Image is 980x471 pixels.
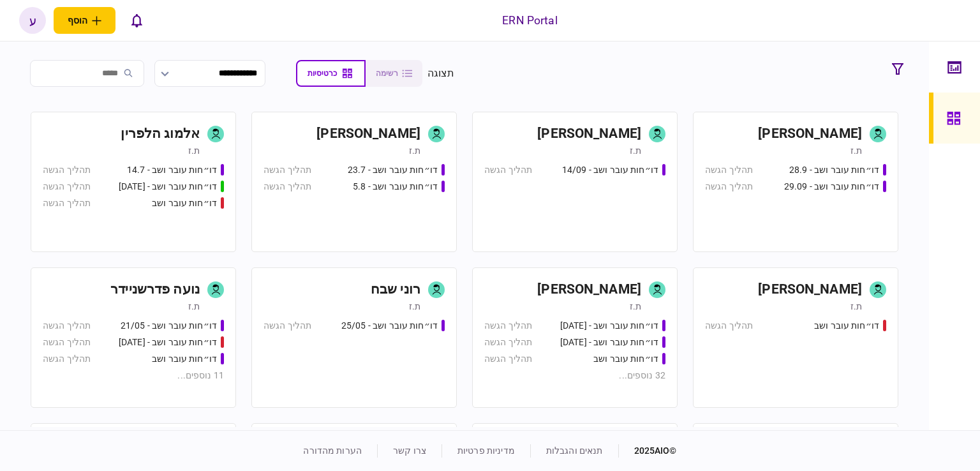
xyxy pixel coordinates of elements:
[630,300,641,313] div: ת.ז
[54,7,115,34] button: פתח תפריט להוספת לקוח
[119,336,217,349] div: דו״חות עובר ושב - 03/06/25
[758,124,862,144] div: [PERSON_NAME]
[537,124,641,144] div: [PERSON_NAME]
[43,180,91,193] div: תהליך הגשה
[188,300,200,313] div: ת.ז
[264,319,311,333] div: תהליך הגשה
[502,12,557,29] div: ERN Portal
[560,336,658,349] div: דו״חות עובר ושב - 26.06.25
[484,319,532,333] div: תהליך הגשה
[693,112,898,252] a: [PERSON_NAME]ת.זדו״חות עובר ושב - 28.9תהליך הגשהדו״חות עובר ושב - 29.09תהליך הגשה
[693,267,898,408] a: [PERSON_NAME]ת.זדו״חות עובר ושבתהליך הגשה
[814,319,879,333] div: דו״חות עובר ושב
[457,445,515,456] a: מדיניות פרטיות
[43,352,91,366] div: תהליך הגשה
[705,163,753,177] div: תהליך הגשה
[348,163,438,177] div: דו״חות עובר ושב - 23.7
[43,319,91,333] div: תהליך הגשה
[43,336,91,349] div: תהליך הגשה
[31,112,236,252] a: אלמוג הלפריןת.זדו״חות עובר ושב - 14.7תהליך הגשהדו״חות עובר ושב - 15.07.25תהליך הגשהדו״חות עובר וש...
[264,163,311,177] div: תהליך הגשה
[121,319,217,333] div: דו״חות עובר ושב - 21/05
[546,445,603,456] a: תנאים והגבלות
[393,445,426,456] a: צרו קשר
[188,144,200,157] div: ת.ז
[43,197,91,210] div: תהליך הגשה
[371,280,420,300] div: רוני שבח
[308,69,337,78] span: כרטיסיות
[409,300,420,313] div: ת.ז
[537,280,641,300] div: [PERSON_NAME]
[19,7,46,34] button: ע
[119,180,217,193] div: דו״חות עובר ושב - 15.07.25
[593,352,658,366] div: דו״חות עובר ושב
[484,352,532,366] div: תהליך הגשה
[296,60,366,87] button: כרטיסיות
[316,124,420,144] div: [PERSON_NAME]
[43,369,224,382] div: 11 נוספים ...
[366,60,422,87] button: רשימה
[376,69,398,78] span: רשימה
[127,163,217,177] div: דו״חות עובר ושב - 14.7
[560,319,658,333] div: דו״חות עובר ושב - 25.06.25
[110,280,200,300] div: נועה פדרשניידר
[31,267,236,408] a: נועה פדרשניידרת.זדו״חות עובר ושב - 21/05תהליך הגשהדו״חות עובר ושב - 03/06/25תהליך הגשהדו״חות עובר...
[123,7,150,34] button: פתח רשימת התראות
[427,66,455,81] div: תצוגה
[152,197,217,210] div: דו״חות עובר ושב
[484,369,665,382] div: 32 נוספים ...
[789,163,879,177] div: דו״חות עובר ושב - 28.9
[43,163,91,177] div: תהליך הגשה
[409,144,420,157] div: ת.ז
[758,280,862,300] div: [PERSON_NAME]
[562,163,658,177] div: דו״חות עובר ושב - 14/09
[251,112,457,252] a: [PERSON_NAME]ת.זדו״חות עובר ושב - 23.7תהליך הגשהדו״חות עובר ושב - 5.8תהליך הגשה
[341,319,438,333] div: דו״חות עובר ושב - 25/05
[705,180,753,193] div: תהליך הגשה
[264,180,311,193] div: תהליך הגשה
[303,445,362,456] a: הערות מהדורה
[152,352,217,366] div: דו״חות עובר ושב
[353,180,438,193] div: דו״חות עובר ושב - 5.8
[484,163,532,177] div: תהליך הגשה
[630,144,641,157] div: ת.ז
[784,180,879,193] div: דו״חות עובר ושב - 29.09
[251,267,457,408] a: רוני שבחת.זדו״חות עובר ושב - 25/05תהליך הגשה
[484,336,532,349] div: תהליך הגשה
[850,144,862,157] div: ת.ז
[472,267,678,408] a: [PERSON_NAME]ת.זדו״חות עובר ושב - 25.06.25תהליך הגשהדו״חות עובר ושב - 26.06.25תהליך הגשהדו״חות עו...
[472,112,678,252] a: [PERSON_NAME]ת.זדו״חות עובר ושב - 14/09תהליך הגשה
[121,124,200,144] div: אלמוג הלפרין
[618,444,677,458] div: © 2025 AIO
[705,319,753,333] div: תהליך הגשה
[850,300,862,313] div: ת.ז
